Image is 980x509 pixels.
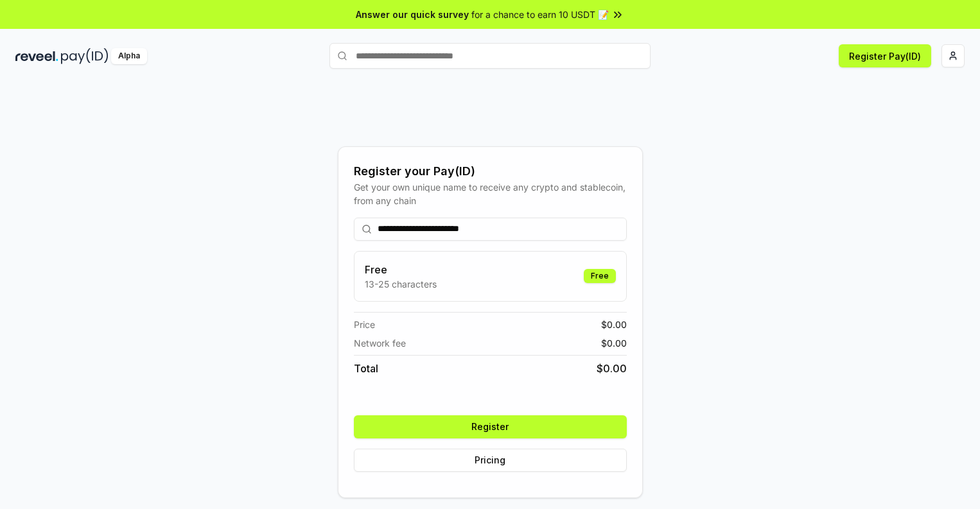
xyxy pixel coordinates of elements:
[354,415,627,438] button: Register
[601,318,627,331] span: $ 0.00
[61,48,109,64] img: pay_id
[15,48,58,64] img: reveel_dark
[354,180,627,207] div: Get your own unique name to receive any crypto and stablecoin, from any chain
[356,8,469,21] span: Answer our quick survey
[597,361,627,376] span: $ 0.00
[365,277,437,291] p: 13-25 characters
[354,361,378,376] span: Total
[839,44,931,67] button: Register Pay(ID)
[365,262,437,277] h3: Free
[601,336,627,350] span: $ 0.00
[584,269,616,283] div: Free
[354,162,627,180] div: Register your Pay(ID)
[471,8,609,21] span: for a chance to earn 10 USDT 📝
[111,48,147,64] div: Alpha
[354,336,406,350] span: Network fee
[354,449,627,472] button: Pricing
[354,318,375,331] span: Price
